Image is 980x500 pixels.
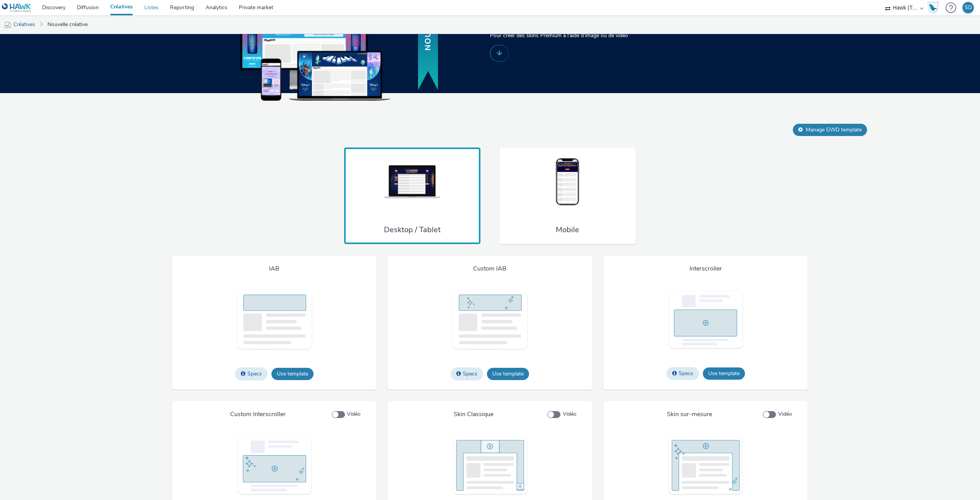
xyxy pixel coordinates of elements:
span: Vidéo [778,410,792,418]
a: Nouvelle créative [44,15,91,34]
button: Specs [235,367,268,380]
span: Vidéo [347,410,361,418]
img: Hawk Academy [927,2,939,14]
img: thumbnail of rich media template [236,290,313,350]
h3: Desktop / Tablet [384,225,441,235]
img: thumbnail of rich media desktop type [384,157,441,207]
button: Specs [451,367,483,380]
img: undefined Logo [2,3,31,13]
img: thumbnail of rich media template [236,436,313,495]
img: thumbnail of rich media template [667,290,744,350]
h4: Custom IAB [473,265,506,273]
h4: Skin Classique [454,410,493,419]
button: Use template [703,367,745,380]
button: Use template [271,368,314,380]
h3: Mobile [556,225,579,235]
div: SD [965,2,972,13]
img: thumbnail of rich media template [667,436,744,495]
a: Hawk Academy [927,2,942,14]
h4: Skin sur-mesure [667,410,712,419]
button: Manage GWD template [793,124,867,136]
button: Specs [666,367,699,380]
span: Vidéo [563,410,577,418]
h4: Interscroller [689,265,722,273]
p: Pour créer des skins Premium à l'aide d'image ou de vidéo [490,31,731,39]
img: thumbnail of rich media template [452,436,528,495]
h4: Custom Interscroller [230,410,286,419]
img: thumbnail of rich media mobile type [539,157,596,207]
img: mobile [4,21,11,29]
h4: IAB [269,265,279,273]
img: thumbnail of rich media template [452,290,528,350]
button: Use template [487,368,529,380]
